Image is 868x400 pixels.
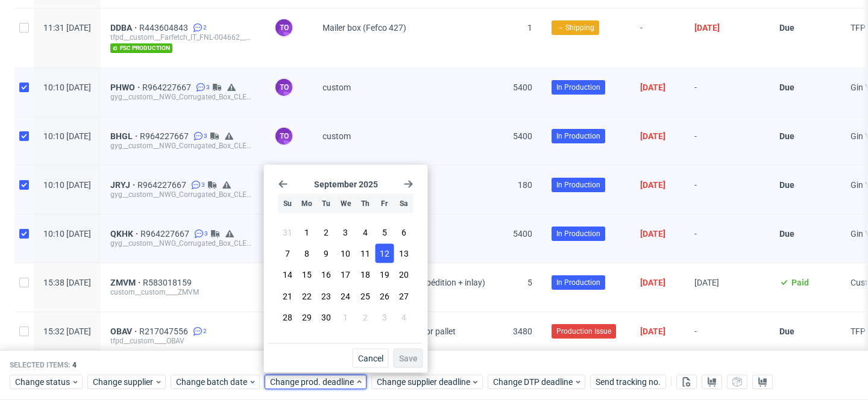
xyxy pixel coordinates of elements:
span: 26 [380,290,389,302]
span: 1 [527,23,532,33]
span: In Production [556,277,600,288]
span: Due [779,327,794,336]
span: [DATE] [694,278,719,287]
a: R583018159 [143,278,194,287]
span: Due [779,131,794,141]
span: In Production [556,131,600,142]
div: gyg__custom__NWG_Corrugated_Box_CLEAR_set_order__PHWO [110,92,255,102]
a: PHWO [110,83,142,92]
span: DDBA [110,23,139,33]
button: Sun Aug 31 2025 [278,223,297,242]
span: 11 [360,248,370,260]
span: - [694,131,760,151]
span: [DATE] [640,131,665,141]
button: Thu Sep 18 2025 [356,265,374,284]
a: 2 [190,23,207,33]
button: Sat Sep 13 2025 [394,244,413,263]
button: Mon Sep 29 2025 [298,307,316,327]
span: 28 [283,311,292,323]
div: We [336,194,355,213]
a: ZMVM [110,278,143,287]
button: Cancel [353,349,389,368]
span: → Shipping [556,22,594,33]
figcaption: to [275,128,292,145]
span: [DATE] [694,23,720,33]
span: Change supplier deadline [377,377,471,389]
span: In Production [556,228,600,239]
a: R964227667 [140,229,192,239]
button: Sun Sep 21 2025 [278,286,297,305]
a: R964227667 [140,131,191,141]
span: - [640,23,675,53]
button: Mon Sep 08 2025 [298,244,316,263]
a: R443604843 [139,23,190,33]
button: Wed Oct 01 2025 [336,307,355,327]
a: 3 [193,83,210,92]
button: Wed Sep 10 2025 [336,244,355,263]
span: 10 [341,248,350,260]
button: Fri Sep 12 2025 [375,244,394,263]
span: custom [322,83,351,92]
button: Thu Sep 25 2025 [356,286,374,305]
span: 3480 [513,327,532,336]
span: Cancel [358,354,383,363]
span: R217047556 [139,327,190,336]
span: 1 [343,311,348,323]
span: - [694,327,760,346]
span: 5400 [513,83,532,92]
span: 2 [324,227,329,239]
span: Due [779,83,794,92]
span: 15 [302,269,312,281]
span: Due [779,23,794,33]
span: - [694,180,760,199]
span: custom [322,131,351,141]
span: 30 [321,311,331,323]
button: Mon Sep 01 2025 [298,223,316,242]
span: 15:32 [DATE] [43,327,91,336]
span: 18 [360,269,370,281]
div: Th [356,194,374,213]
figcaption: to [275,79,292,96]
button: Wed Sep 17 2025 [336,265,355,284]
span: [DATE] [640,229,665,239]
span: 4 [363,227,368,239]
span: Paid [791,278,809,287]
span: [DATE] [640,83,665,92]
span: Due [779,180,794,190]
a: JRYJ [110,180,137,190]
section: September 2025 [278,180,414,189]
button: Tue Sep 30 2025 [317,307,336,327]
span: 13 [399,248,409,260]
div: Tu [317,194,336,213]
span: 4 [72,361,77,370]
a: BHGL [110,131,140,141]
span: 17 [341,269,350,281]
span: 2 [203,23,207,33]
div: Mo [298,194,316,213]
a: R964227667 [142,83,193,92]
button: Fri Oct 03 2025 [375,307,394,327]
div: Sa [394,194,413,213]
span: 20 [399,269,409,281]
span: 8 [304,248,309,260]
span: 3 [204,229,208,239]
button: Sun Sep 07 2025 [278,244,297,263]
span: Change batch date [176,377,248,389]
button: Tue Sep 16 2025 [317,265,336,284]
span: OBAV [110,327,139,336]
div: gyg__custom__NWG_Corrugated_Box_CLEAR_set_order__BHGL [110,141,255,151]
button: Wed Sep 24 2025 [336,286,355,305]
span: 10:10 [DATE] [43,229,91,239]
span: [DATE] [640,278,665,287]
span: - [694,83,760,102]
a: R964227667 [137,180,189,190]
span: 12 [380,248,389,260]
button: Sat Oct 04 2025 [394,307,413,327]
button: Thu Oct 02 2025 [356,307,374,327]
span: Mailer box (Fefco 427) [322,23,406,33]
span: 5 [382,227,387,239]
span: 27 [399,290,409,302]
